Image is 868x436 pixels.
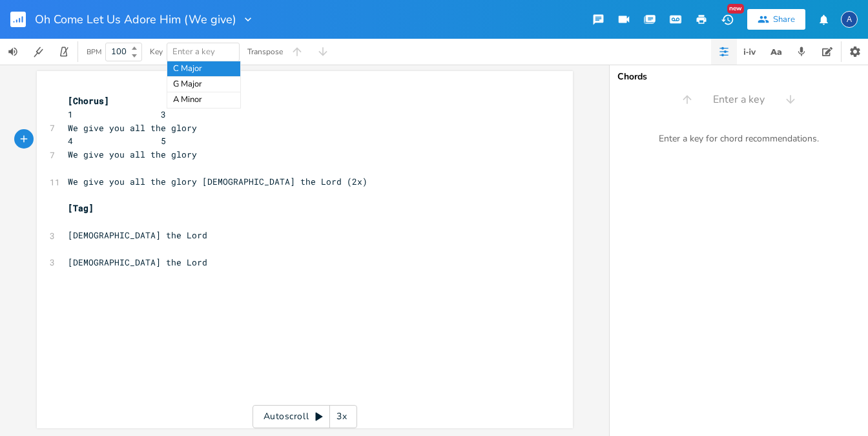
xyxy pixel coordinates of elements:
[253,405,357,428] div: Autoscroll
[167,77,240,92] div: G Major
[68,229,207,241] span: [DEMOGRAPHIC_DATA] the Lord
[773,14,795,25] div: Share
[68,109,166,120] span: 1 3
[617,72,860,81] div: Chords
[167,92,240,108] div: A Minor
[68,95,109,107] span: [Chorus]
[35,14,236,25] span: Oh Come Let Us Adore Him (We give)
[68,122,197,134] span: We give you all the glory
[172,46,215,57] span: Enter a key
[714,8,740,31] button: New
[841,5,858,34] button: A
[247,48,283,56] div: Transpose
[87,48,101,56] div: BPM
[330,405,353,428] div: 3x
[68,256,207,268] span: [DEMOGRAPHIC_DATA] the Lord
[713,92,765,107] span: Enter a key
[841,11,858,28] div: Alexis Ruiz
[610,125,868,152] div: Enter a key for chord recommendations.
[68,202,94,214] span: [Tag]
[727,4,744,14] div: New
[167,61,240,77] div: C Major
[747,9,805,30] button: Share
[68,176,367,187] span: We give you all the glory [DEMOGRAPHIC_DATA] the Lord (2x)
[68,149,197,160] span: We give you all the glory
[150,48,163,56] div: Key
[68,135,166,147] span: 4 5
